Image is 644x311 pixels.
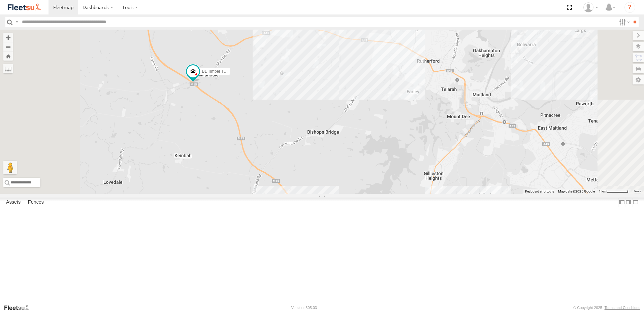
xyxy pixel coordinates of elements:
[14,17,20,27] label: Search Query
[633,75,644,84] label: Map Settings
[3,161,17,174] button: Drag Pegman onto the map to open Street View
[632,198,639,207] label: Hide Summary Table
[3,64,13,73] label: Measure
[202,69,231,74] span: B1 Timber Truck
[7,3,42,12] img: fleetsu-logo-horizontal.svg
[624,2,635,13] i: ?
[625,198,632,207] label: Dock Summary Table to the Right
[616,17,631,27] label: Search Filter Options
[3,33,13,42] button: Zoom in
[573,306,640,310] div: © Copyright 2025 -
[4,304,35,311] a: Visit our Website
[291,306,317,310] div: Version: 305.03
[3,51,13,61] button: Zoom Home
[25,198,47,207] label: Fences
[618,198,625,207] label: Dock Summary Table to the Left
[581,2,601,12] div: Matt Curtis
[599,189,606,193] span: 1 km
[634,190,641,193] a: Terms
[3,198,24,207] label: Assets
[597,189,631,194] button: Map Scale: 1 km per 62 pixels
[605,306,640,310] a: Terms and Conditions
[525,189,554,194] button: Keyboard shortcuts
[3,42,13,51] button: Zoom out
[558,189,595,193] span: Map data ©2025 Google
